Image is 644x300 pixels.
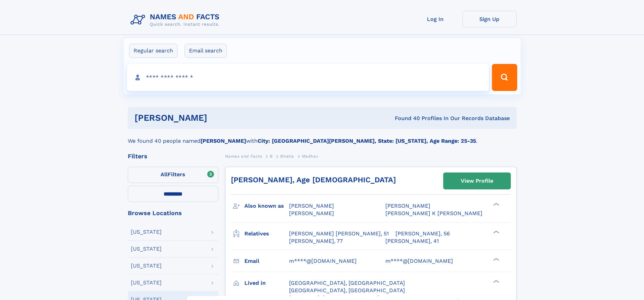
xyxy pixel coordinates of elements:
a: Bhatia [280,152,294,160]
h3: Also known as [244,200,289,212]
a: [PERSON_NAME], 56 [396,230,450,237]
div: ❯ [492,202,500,207]
a: [PERSON_NAME], 41 [385,237,439,245]
span: [PERSON_NAME] [289,203,334,209]
h3: Relatives [244,228,289,239]
div: ❯ [492,257,500,261]
span: [GEOGRAPHIC_DATA], [GEOGRAPHIC_DATA] [289,280,405,286]
input: search input [127,64,489,91]
a: [PERSON_NAME], 77 [289,237,343,245]
b: City: [GEOGRAPHIC_DATA][PERSON_NAME], State: [US_STATE], Age Range: 25-35 [258,138,476,144]
div: Filters [128,153,218,159]
button: Search Button [492,64,517,91]
span: Bhatia [280,154,294,159]
span: All [161,171,168,178]
a: B [270,152,273,160]
div: [US_STATE] [131,229,162,235]
span: [PERSON_NAME] [385,203,430,209]
a: Log In [408,11,462,27]
h3: Lived in [244,277,289,289]
div: ❯ [492,230,500,234]
span: [GEOGRAPHIC_DATA], [GEOGRAPHIC_DATA] [289,287,405,294]
div: View Profile [461,173,493,189]
div: Browse Locations [128,210,218,216]
img: Logo Names and Facts [128,11,225,29]
h3: Email [244,255,289,267]
a: Names and Facts [225,152,262,160]
label: Email search [185,44,227,58]
span: B [270,154,273,159]
span: Madhav [302,154,318,159]
a: Sign Up [462,11,517,27]
label: Regular search [129,44,177,58]
div: [US_STATE] [131,246,162,252]
a: [PERSON_NAME] [PERSON_NAME], 51 [289,230,389,237]
a: View Profile [444,173,510,189]
label: Filters [128,167,218,183]
span: [PERSON_NAME] [289,210,334,216]
div: Found 40 Profiles In Our Records Database [301,115,510,122]
span: [PERSON_NAME] K [PERSON_NAME] [385,210,482,216]
div: We found 40 people named with . [128,129,517,145]
div: [US_STATE] [131,263,162,269]
div: [US_STATE] [131,280,162,285]
div: ❯ [492,279,500,283]
h1: [PERSON_NAME] [135,114,301,122]
b: [PERSON_NAME] [200,138,246,144]
a: [PERSON_NAME], Age [DEMOGRAPHIC_DATA] [231,176,396,184]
